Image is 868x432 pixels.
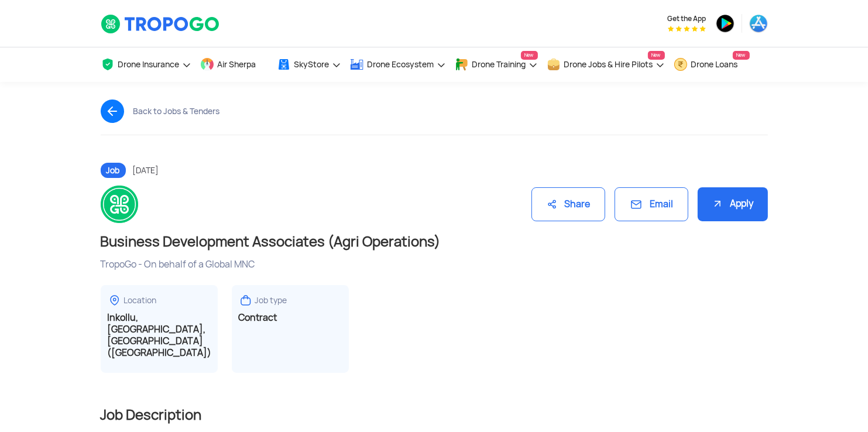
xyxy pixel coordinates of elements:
[108,312,211,359] h3: Inkollu, [GEOGRAPHIC_DATA], [GEOGRAPHIC_DATA] ([GEOGRAPHIC_DATA])
[133,165,159,176] span: [DATE]
[101,232,768,251] h1: Business Development Associates (Agri Operations)
[101,47,191,82] a: Drone Insurance
[101,258,768,271] div: TropoGo - On behalf of a Global MNC
[239,293,253,307] img: ic_jobtype.svg
[648,51,665,60] span: New
[749,14,768,33] img: ic_appstore.png
[350,47,446,82] a: Drone Ecosystem
[294,60,330,69] span: SkyStore
[668,26,706,32] img: App Raking
[546,198,558,210] img: ic_share.svg
[118,60,180,69] span: Drone Insurance
[239,312,342,324] h3: Contract
[531,187,605,222] div: Share
[472,60,526,69] span: Drone Training
[101,163,126,178] span: Job
[629,197,643,211] img: ic_mail.svg
[668,14,706,23] span: Get the App
[615,187,688,222] div: Email
[691,60,738,69] span: Drone Loans
[547,47,665,82] a: Drone Jobs & Hire PilotsNew
[108,293,122,307] img: ic_locationdetail.svg
[133,107,220,116] div: Back to Jobs & Tenders
[101,14,221,34] img: TropoGo Logo
[368,60,434,69] span: Drone Ecosystem
[255,295,287,306] div: Job type
[733,51,750,60] span: New
[101,406,768,424] h2: Job Description
[521,51,538,60] span: New
[716,14,735,33] img: ic_playstore.png
[277,47,341,82] a: SkyStore
[200,47,268,82] a: Air Sherpa
[101,186,138,223] img: logo.png
[712,198,723,210] img: ic_apply.svg
[218,60,256,69] span: Air Sherpa
[698,187,768,222] div: Apply
[455,47,538,82] a: Drone TrainingNew
[674,47,750,82] a: Drone LoansNew
[564,60,653,69] span: Drone Jobs & Hire Pilots
[124,295,157,306] div: Location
